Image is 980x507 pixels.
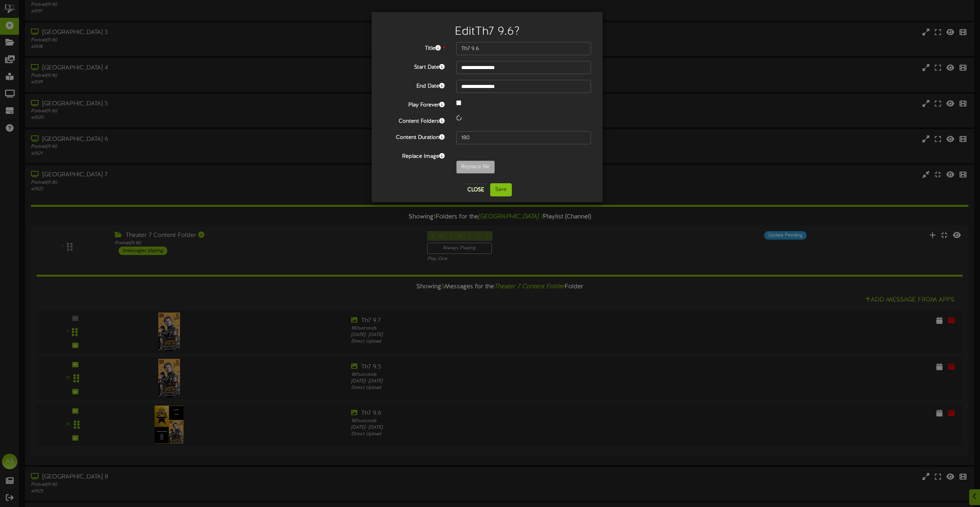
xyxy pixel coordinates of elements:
label: Replace Image [377,150,450,161]
label: Play Forever [377,99,450,109]
button: Save [490,183,512,196]
label: End Date [377,80,450,90]
label: Start Date [377,61,450,71]
input: 15 [456,131,591,144]
button: Close [463,184,489,196]
label: Content Duration [377,131,450,142]
h2: Edit Th7 9.6 ? [383,25,591,38]
label: Title [377,42,450,52]
input: Title [456,42,591,55]
label: Content Folders [377,115,450,125]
